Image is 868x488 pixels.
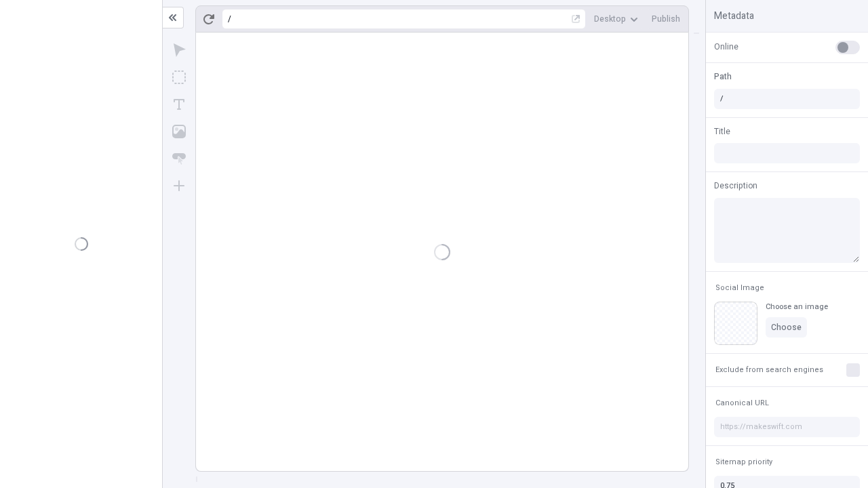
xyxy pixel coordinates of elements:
[715,457,772,467] span: Sitemap priority
[714,417,860,437] input: https://makeswift.com
[167,65,191,89] button: Box
[714,41,738,53] span: Online
[715,365,823,375] span: Exclude from search engines
[594,14,626,24] span: Desktop
[713,280,767,296] button: Social Image
[713,362,826,378] button: Exclude from search engines
[714,180,757,192] span: Description
[766,317,807,338] button: Choose
[713,454,775,470] button: Sitemap priority
[714,125,730,138] span: Title
[714,70,732,83] span: Path
[715,283,764,293] span: Social Image
[713,395,772,411] button: Canonical URL
[167,92,191,117] button: Text
[646,9,686,29] button: Publish
[652,14,680,24] span: Publish
[167,146,191,171] button: Button
[771,322,802,333] span: Choose
[715,398,769,408] span: Canonical URL
[766,302,828,312] div: Choose an image
[167,119,191,144] button: Image
[228,14,231,24] div: /
[589,9,644,29] button: Desktop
